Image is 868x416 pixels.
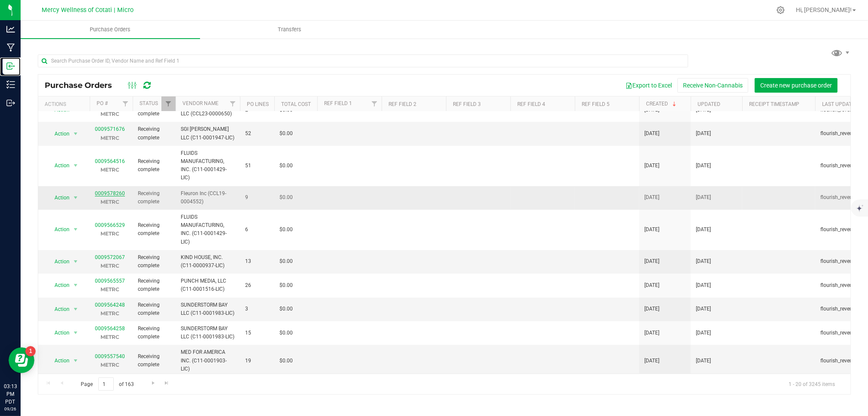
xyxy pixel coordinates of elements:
[245,357,269,365] span: 19
[247,101,269,107] a: PO Lines
[181,325,235,341] span: SUNDERSTORM BAY LLC (C11-0001983-LIC)
[138,221,170,238] span: Receiving complete
[644,130,659,138] span: [DATE]
[79,26,143,33] span: Purchase Orders
[6,62,15,70] inline-svg: Inbound
[245,162,269,170] span: 51
[95,158,125,164] a: 0009564516
[245,257,269,265] span: 13
[138,125,170,142] span: Receiving complete
[181,348,235,373] span: MED FOR AMERICA INC. (C11-0001903-LIC)
[755,78,838,93] button: Create new purchase order
[367,96,382,111] a: Filter
[47,256,70,268] span: Action
[70,303,81,315] span: select
[245,226,269,234] span: 6
[95,190,125,196] a: 0009578260
[95,302,125,308] a: 0009564248
[95,134,125,142] p: METRC
[70,223,81,235] span: select
[644,257,659,265] span: [DATE]
[696,357,711,365] span: [DATE]
[118,96,133,111] a: Filter
[279,226,293,234] span: $0.00
[279,305,293,313] span: $0.00
[279,357,293,365] span: $0.00
[95,361,125,369] p: METRC
[644,305,659,313] span: [DATE]
[6,80,15,89] inline-svg: Inventory
[245,193,269,202] span: 9
[696,193,711,202] span: [DATE]
[47,223,70,235] span: Action
[6,43,15,52] inline-svg: Manufacturing
[279,281,293,289] span: $0.00
[822,101,865,107] a: Last Updated By
[45,101,86,107] div: Actions
[70,279,81,291] span: select
[47,160,70,172] span: Action
[698,101,720,107] a: Updated
[760,82,832,89] span: Create new purchase order
[644,226,659,234] span: [DATE]
[70,192,81,204] span: select
[696,281,711,289] span: [DATE]
[138,325,170,341] span: Receiving complete
[70,128,81,140] span: select
[73,377,141,391] span: Page of 163
[582,101,610,107] a: Ref Field 5
[279,193,293,202] span: $0.00
[95,326,125,332] a: 0009564258
[47,355,70,367] span: Action
[279,257,293,265] span: $0.00
[95,229,125,238] p: METRC
[517,101,545,107] a: Ref Field 4
[245,281,269,289] span: 26
[95,254,125,260] a: 0009572067
[21,21,200,39] a: Purchase Orders
[6,99,15,107] inline-svg: Outbound
[98,377,114,391] input: 1
[181,213,235,246] span: FLUIDS MANUFACTURING, INC. (C11-0001429-LIC)
[646,101,678,107] a: Created
[782,377,842,390] span: 1 - 20 of 3245 items
[38,54,688,67] input: Search Purchase Order ID, Vendor Name and Ref Field 1
[388,101,416,107] a: Ref Field 2
[226,96,240,111] a: Filter
[70,160,81,172] span: select
[453,101,481,107] a: Ref Field 3
[95,166,125,174] p: METRC
[95,278,125,284] a: 0009565557
[775,6,786,14] div: Manage settings
[182,100,219,106] a: Vendor Name
[138,277,170,293] span: Receiving complete
[279,329,293,337] span: $0.00
[279,162,293,170] span: $0.00
[95,309,125,317] p: METRC
[47,192,70,204] span: Action
[696,305,711,313] span: [DATE]
[749,101,799,107] a: Receipt Timestamp
[200,21,379,39] a: Transfers
[47,279,70,291] span: Action
[181,253,235,270] span: KIND HOUSE, INC. (C11-0000937-LIC)
[181,277,235,293] span: PUNCH MEDIA, LLC (C11-0001516-LIC)
[644,162,659,170] span: [DATE]
[161,377,173,389] a: Go to the last page
[25,346,36,356] iframe: Resource center unread badge
[95,110,125,118] p: METRC
[620,78,677,93] button: Export to Excel
[279,130,293,138] span: $0.00
[140,100,158,106] a: Status
[70,355,81,367] span: select
[47,327,70,339] span: Action
[696,257,711,265] span: [DATE]
[696,226,711,234] span: [DATE]
[696,130,711,138] span: [DATE]
[138,301,170,317] span: Receiving complete
[138,157,170,174] span: Receiving complete
[138,353,170,369] span: Receiving complete
[47,303,70,315] span: Action
[97,100,108,106] a: PO #
[147,377,159,389] a: Go to the next page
